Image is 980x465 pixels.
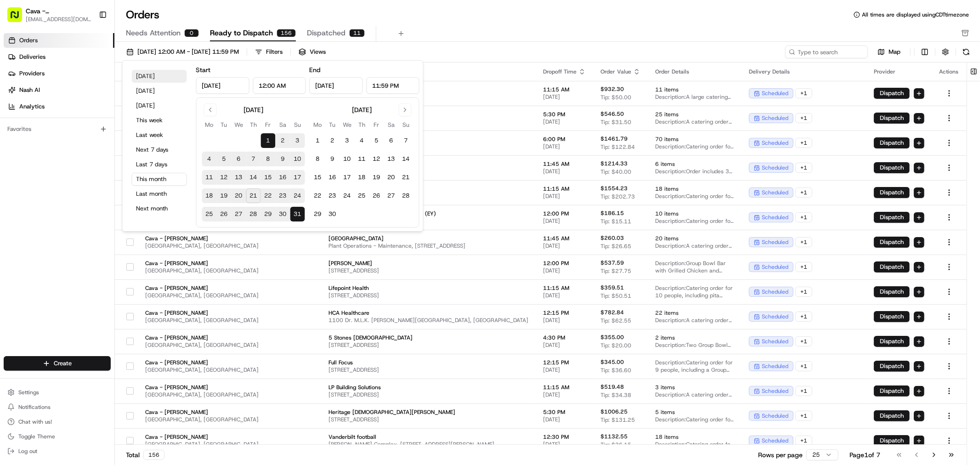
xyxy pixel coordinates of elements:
button: 6 [384,133,399,148]
button: Cava - [PERSON_NAME] [26,6,91,16]
div: Order Value [600,68,640,75]
a: Orders [4,33,114,48]
span: Cava - [PERSON_NAME] [145,235,259,242]
input: Type to search [785,45,868,58]
span: scheduled [762,164,788,171]
div: 11 [349,29,365,37]
span: [STREET_ADDRESS] [329,292,528,299]
label: End [310,66,321,74]
button: 14 [399,152,414,166]
span: Highspring [329,160,528,168]
button: 23 [276,188,290,203]
div: Start new chat [41,88,151,97]
button: 29 [261,207,276,221]
div: + 1 [795,262,812,272]
div: 156 [277,29,296,37]
span: Cava - [PERSON_NAME] [145,309,259,317]
button: 15 [261,170,276,185]
button: 24 [340,188,355,203]
span: scheduled [762,313,788,320]
th: Sunday [290,120,305,130]
button: [EMAIL_ADDRESS][DOMAIN_NAME] [26,16,91,23]
button: [DATE] 12:00 AM - [DATE] 11:59 PM [122,45,243,58]
span: [DATE] 12:00 AM - [DATE] 11:59 PM [137,48,239,56]
button: 30 [276,207,290,221]
span: [STREET_ADDRESS] [329,217,528,225]
button: 13 [384,152,399,166]
span: scheduled [762,139,788,147]
span: Dispatched [307,28,346,39]
a: Deliveries [4,50,114,64]
div: Delivery Details [749,68,859,75]
button: [DATE] [132,99,187,112]
span: Graduation celebration [329,111,528,118]
span: [GEOGRAPHIC_DATA] [329,185,528,193]
span: Pylon [91,228,111,235]
span: scheduled [762,114,788,122]
button: Views [295,45,330,58]
button: 13 [232,170,246,185]
button: 19 [217,188,232,203]
button: Map [872,46,906,57]
button: 25 [202,207,217,221]
span: [DATE] [105,142,124,150]
span: [PERSON_NAME] [329,260,528,267]
button: Start new chat [156,91,167,102]
span: Description: Catering order for 70 people, including 4x Group Bowl Bar with Grilled Chicken and 3... [655,143,734,150]
button: 23 [325,188,340,203]
span: Cava - [PERSON_NAME] [145,334,259,341]
span: 11:45 AM [543,235,586,242]
span: 12:00 PM [543,260,586,267]
button: Dispatch [874,88,910,99]
span: $1214.33 [600,160,628,167]
span: Description: Catering order for 10 people including Pita Chips + Dip, Greek Salad, Harissa Avocad... [655,217,734,225]
span: 6:00 PM [543,136,586,143]
span: [DATE] [543,242,586,250]
span: [STREET_ADDRESS] [329,267,528,274]
div: + 1 [795,287,812,297]
div: + 1 [795,113,812,123]
span: [STREET_ADDRESS] [329,93,528,101]
span: [PERSON_NAME] [28,167,74,175]
span: Toggle Theme [18,433,55,440]
button: Next month [132,202,187,215]
button: Cava - [PERSON_NAME][EMAIL_ADDRESS][DOMAIN_NAME] [4,4,95,26]
span: 12:15 PM [543,309,586,317]
th: Tuesday [325,120,340,130]
span: $359.51 [600,284,624,291]
p: Welcome 👋 [9,37,167,51]
span: [PERSON_NAME] & [PERSON_NAME] (EY) [329,210,528,217]
span: Plant Operations - Maintenance, [STREET_ADDRESS] [329,242,528,250]
span: scheduled [762,214,788,221]
th: Thursday [355,120,369,130]
span: [PERSON_NAME] [329,136,528,143]
span: [STREET_ADDRESS] [329,118,528,125]
span: Discipleship Ministries [329,86,528,93]
button: 2 [276,133,290,148]
span: HCA Healthcare [329,309,528,317]
span: Tip: $15.11 [600,218,631,225]
button: 4 [202,152,217,166]
button: 28 [246,207,261,221]
button: Notifications [4,401,111,414]
span: Tip: $122.84 [600,143,635,151]
span: $186.15 [600,210,624,217]
button: 16 [325,170,340,185]
input: Time [366,77,419,94]
button: 30 [325,207,340,221]
span: Views [310,48,326,56]
span: Ready to Dispatch [210,28,273,39]
button: 26 [217,207,232,221]
span: scheduled [762,263,788,271]
span: [DATE] [543,217,586,225]
button: 21 [246,188,261,203]
button: 5 [369,133,384,148]
button: 27 [384,188,399,203]
span: • [76,167,79,175]
div: Past conversations [9,119,62,127]
button: 19 [369,170,384,185]
button: Dispatch [874,435,910,446]
span: 70 items [655,136,734,143]
button: 8 [261,152,276,166]
button: 11 [355,152,369,166]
